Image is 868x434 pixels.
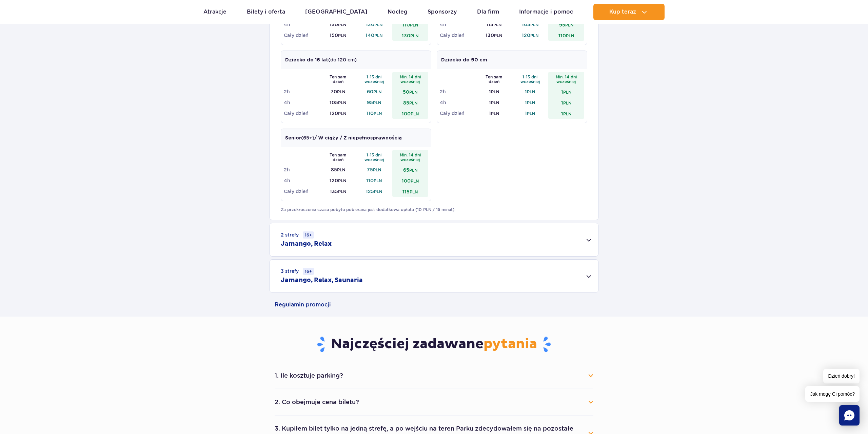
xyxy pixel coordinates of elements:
small: PLN [338,189,346,194]
h2: Jamango, Relax, Saunaria [281,276,363,284]
td: 125 [356,186,392,197]
div: Chat [839,405,860,426]
small: 3 strefy [281,268,314,275]
td: Cały dzień [440,108,476,119]
th: 1-13 dni wcześniej [356,150,392,164]
td: 65 [392,164,429,175]
small: PLN [411,111,419,116]
small: PLN [563,100,571,106]
a: [GEOGRAPHIC_DATA] [305,4,367,20]
th: Min. 14 dni wcześniej [392,150,429,164]
td: 115 [392,186,429,197]
td: 2h [284,86,320,97]
td: 4h [284,19,320,30]
small: PLN [409,168,417,173]
small: PLN [337,167,345,172]
small: PLN [530,22,538,27]
strong: Senior [285,136,301,140]
td: 150 [320,30,356,41]
small: PLN [410,189,418,194]
td: 120 [320,108,356,119]
td: 1 [476,108,512,119]
span: Dzień dobry! [823,369,860,383]
td: 105 [512,19,548,30]
small: 16+ [303,268,314,275]
td: 75 [356,164,392,175]
td: 130 [392,30,429,41]
small: PLN [493,22,501,27]
strong: Dziecko do 90 cm [441,58,487,62]
td: 1 [548,86,585,97]
th: Ten sam dzień [476,72,512,86]
td: 135 [320,186,356,197]
small: PLN [491,100,499,105]
small: PLN [374,111,382,116]
td: 2h [440,86,476,97]
td: 2h [284,164,320,175]
small: PLN [409,90,417,95]
small: PLN [410,22,418,27]
span: Kup teraz [609,9,636,15]
td: 4h [440,97,476,108]
td: 1 [476,86,512,97]
span: pytania [484,336,537,353]
small: PLN [373,100,381,105]
strong: / W ciąży / Z niepełnosprawnością [314,136,402,140]
small: PLN [338,111,346,116]
small: PLN [374,189,382,194]
button: 2. Co obejmuje cena biletu? [275,395,593,410]
h2: Jamango, Relax [281,240,332,248]
td: 100 [392,175,429,186]
th: Ten sam dzień [320,72,356,86]
td: 85 [320,164,356,175]
small: PLN [565,22,573,27]
td: 120 [512,30,548,41]
small: PLN [566,33,574,38]
td: 4h [284,97,320,108]
td: 120 [356,19,392,30]
button: Kup teraz [593,4,665,20]
td: 140 [356,30,392,41]
td: 100 [392,108,429,119]
small: PLN [338,33,346,38]
td: 4h [284,175,320,186]
small: PLN [530,33,538,38]
small: PLN [527,111,535,116]
small: PLN [373,89,381,94]
th: 1-13 dni wcześniej [356,72,392,86]
td: 1 [512,97,548,108]
td: 110 [548,30,585,41]
td: 95 [356,97,392,108]
small: PLN [409,100,417,106]
small: PLN [337,89,345,94]
td: 70 [320,86,356,97]
td: Cały dzień [284,30,320,41]
td: 130 [320,19,356,30]
td: 4h [440,19,476,30]
td: 130 [476,30,512,41]
small: PLN [491,89,499,94]
a: Bilety i oferta [247,4,285,20]
small: PLN [527,100,535,105]
small: PLN [338,178,346,183]
td: 95 [548,19,585,30]
td: 120 [320,175,356,186]
td: 1 [548,108,585,119]
td: 60 [356,86,392,97]
small: 16+ [303,231,314,239]
td: 110 [356,175,392,186]
a: Atrakcje [203,4,226,20]
td: 1 [476,97,512,108]
td: 110 [392,19,429,30]
p: (65+) [285,134,402,141]
small: PLN [373,167,381,172]
th: Min. 14 dni wcześniej [548,72,585,86]
p: Za przekroczenie czasu pobytu pobierana jest dodatkowa opłata (10 PLN / 15 minut). [281,207,587,213]
h3: Najczęściej zadawane [275,336,593,353]
td: 115 [476,19,512,30]
th: Ten sam dzień [320,150,356,164]
td: 1 [512,108,548,119]
small: PLN [494,33,502,38]
td: Cały dzień [284,108,320,119]
td: 105 [320,97,356,108]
